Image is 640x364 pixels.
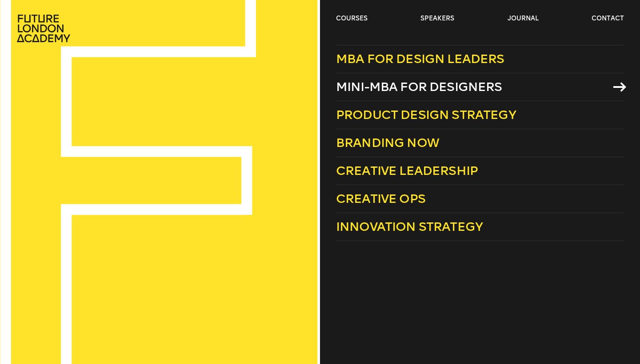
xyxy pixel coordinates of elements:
[336,73,624,101] a: Mini-MBA for Designers
[336,79,502,94] span: Mini-MBA for Designers
[336,163,478,178] span: Creative Leadership
[336,107,516,122] span: Product Design Strategy
[336,51,504,66] span: MBA for Design Leaders
[508,14,539,23] a: journal
[336,191,425,206] span: Creative Ops
[336,157,624,185] a: Creative Leadership
[336,14,368,23] a: courses
[420,14,454,23] a: speakers
[336,185,624,213] a: Creative Ops
[336,129,624,157] a: Branding Now
[336,101,624,129] a: Product Design Strategy
[336,45,624,73] a: MBA for Design Leaders
[336,219,483,234] span: Innovation Strategy
[592,14,624,23] a: contact
[336,213,624,241] a: Innovation Strategy
[336,135,439,150] span: Branding Now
